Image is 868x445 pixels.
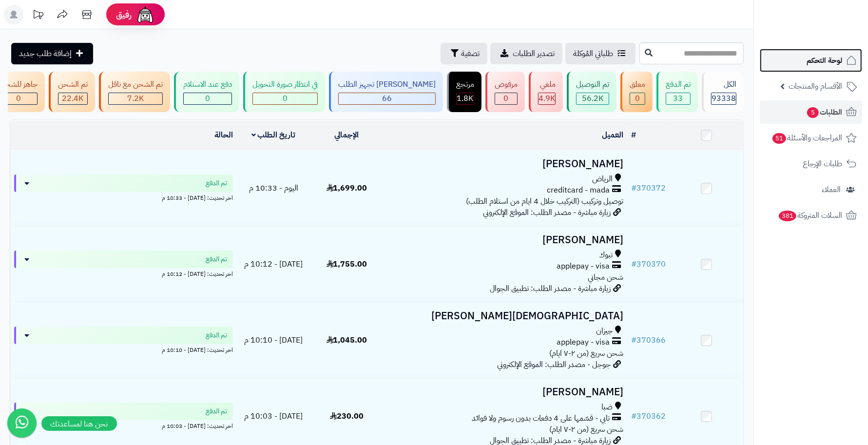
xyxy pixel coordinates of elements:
span: طلباتي المُوكلة [573,48,613,59]
h3: [PERSON_NAME] [387,387,624,398]
div: معلق [630,79,645,90]
img: ai-face.png [135,5,155,24]
span: # [632,182,637,194]
a: العملاء [760,178,862,201]
span: العملاء [822,183,841,196]
a: مرتجع 1.8K [445,72,483,112]
a: تاريخ الطلب [251,129,296,141]
a: #370372 [632,182,666,194]
a: تم الشحن 22.4K [47,72,97,112]
span: 51 [772,133,786,144]
div: [PERSON_NAME] تجهيز الطلب [338,79,436,90]
span: إضافة طلب جديد [19,48,72,59]
div: 0 [0,93,37,104]
div: 0 [184,93,231,104]
span: 93338 [712,93,736,104]
a: في انتظار صورة التحويل 0 [241,72,327,112]
h3: [DEMOGRAPHIC_DATA][PERSON_NAME] [387,310,624,322]
a: ملغي 4.9K [527,72,565,112]
div: 33 [666,93,690,104]
a: السلات المتروكة381 [760,204,862,227]
div: اخر تحديث: [DATE] - 10:33 م [14,192,233,202]
a: الإجمالي [335,129,359,141]
a: #370370 [632,258,666,270]
span: [DATE] - 10:12 م [244,258,303,270]
div: تم الشحن مع ناقل [108,79,163,90]
img: logo-2.png [802,26,859,46]
span: شحن سريع (من ٢-٧ ايام) [550,424,624,435]
a: طلباتي المُوكلة [565,43,636,64]
div: 7223 [109,93,162,104]
div: 22380 [58,93,87,104]
span: 22.4K [62,93,84,104]
span: لوحة التحكم [807,54,842,67]
span: تم الدفع [206,178,227,188]
a: الكل93338 [700,72,746,112]
span: شحن مجاني [588,271,624,283]
span: [DATE] - 10:10 م [244,334,303,346]
span: applepay - visa [557,261,610,272]
span: تم الدفع [206,254,227,264]
div: دفع عند الاستلام [183,79,232,90]
div: مرتجع [456,79,474,90]
span: جوجل - مصدر الطلب: الموقع الإلكتروني [498,359,611,370]
span: تصدير الطلبات [513,48,555,59]
span: creditcard - mada [547,185,610,196]
h3: [PERSON_NAME] [387,158,624,170]
a: مرفوض 0 [483,72,527,112]
a: العميل [602,129,624,141]
a: إضافة طلب جديد [11,43,93,64]
span: ضبا [602,402,613,413]
span: 0 [504,93,509,104]
span: # [632,258,637,270]
a: #370362 [632,410,666,422]
span: [DATE] - 10:03 م [244,410,303,422]
span: طلبات الإرجاع [803,157,842,171]
span: الرياض [593,174,613,185]
span: 0 [17,93,21,104]
span: تبوك [599,250,613,261]
span: 1,699.00 [327,182,367,194]
a: تم الشحن مع ناقل 7.2K [97,72,172,112]
span: 1.8K [457,93,474,104]
span: الأقسام والمنتجات [789,79,842,93]
div: 0 [630,93,645,104]
a: # [632,129,637,141]
h3: [PERSON_NAME] [387,234,624,246]
a: معلق 0 [618,72,655,112]
div: 66 [339,93,435,104]
span: السلات المتروكة [778,209,842,222]
span: 230.00 [330,410,364,422]
a: [PERSON_NAME] تجهيز الطلب 66 [327,72,445,112]
div: تم الدفع [666,79,691,90]
div: 56206 [577,93,609,104]
span: 381 [779,211,796,221]
span: 66 [382,93,392,104]
span: 4.9K [539,93,555,104]
div: في انتظار صورة التحويل [252,79,318,90]
a: الحالة [214,129,233,141]
div: الكل [711,79,736,90]
button: تصفية [441,43,487,64]
span: 7.2K [127,93,144,104]
div: 0 [495,93,517,104]
a: تم الدفع 33 [655,72,700,112]
span: رفيق [116,9,132,20]
span: الطلبات [806,105,842,119]
span: 56.2K [582,93,603,104]
div: مرفوض [495,79,518,90]
span: تابي - قسّمها على 4 دفعات بدون رسوم ولا فوائد [472,413,610,424]
div: اخر تحديث: [DATE] - 10:12 م [14,268,233,278]
span: زيارة مباشرة - مصدر الطلب: الموقع الإلكتروني [483,207,611,218]
span: # [632,334,637,346]
div: ملغي [538,79,556,90]
span: المراجعات والأسئلة [772,131,842,145]
div: 0 [253,93,317,104]
span: 33 [674,93,683,104]
a: تحديثات المنصة [26,5,50,27]
span: تصفية [461,48,480,59]
span: 0 [283,93,288,104]
span: 0 [635,93,640,104]
a: لوحة التحكم [760,49,862,72]
a: تم التوصيل 56.2K [565,72,618,112]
